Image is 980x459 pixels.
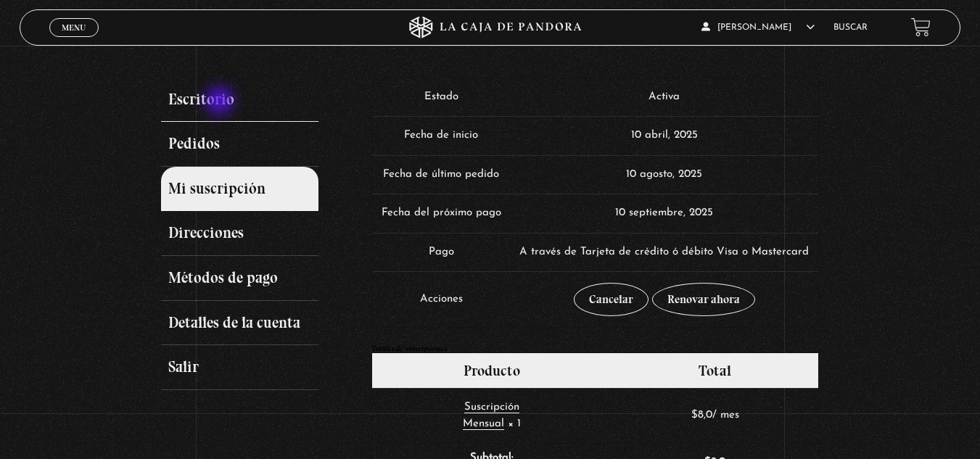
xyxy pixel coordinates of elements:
[161,256,319,301] a: Métodos de pago
[372,233,510,272] td: Pago
[371,345,819,352] h2: Totales de suscripciones
[510,78,818,117] td: Activa
[372,194,510,233] td: Fecha del próximo pago
[574,283,648,316] a: Cancelar
[652,283,755,316] a: Renovar ahora
[911,17,931,37] a: View your shopping cart
[463,402,519,430] a: Suscripción Mensual
[372,353,612,388] th: Producto
[510,155,818,194] td: 10 agosto, 2025
[57,35,91,45] span: Cerrar
[372,78,510,117] td: Estado
[372,116,510,155] td: Fecha de inicio
[691,410,698,421] span: $
[612,353,818,388] th: Total
[161,167,319,212] a: Mi suscripción
[161,345,319,390] a: Salir
[691,410,712,421] span: 8,0
[161,301,319,346] a: Detalles de la cuenta
[508,418,521,429] strong: × 1
[372,271,510,327] td: Acciones
[161,211,319,256] a: Direcciones
[161,78,319,123] a: Escritorio
[62,23,86,32] span: Menu
[372,155,510,194] td: Fecha de último pedido
[833,23,868,32] a: Buscar
[161,78,358,390] nav: Páginas de cuenta
[510,116,818,155] td: 10 abril, 2025
[612,388,818,443] td: / mes
[519,247,809,257] span: A través de Tarjeta de crédito ó débito Visa o Mastercard
[510,194,818,233] td: 10 septiembre, 2025
[161,122,319,167] a: Pedidos
[701,23,815,32] span: [PERSON_NAME]
[464,402,519,413] span: Suscripción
